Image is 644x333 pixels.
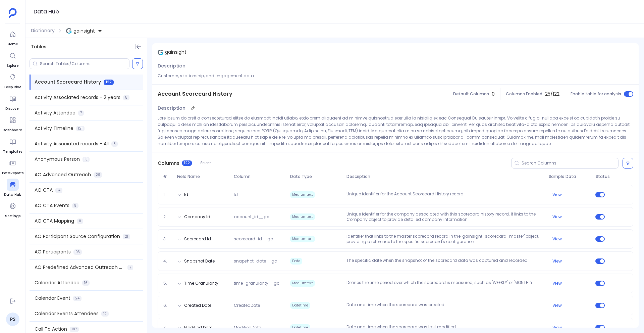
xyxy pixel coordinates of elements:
span: 5. [161,281,175,286]
a: Templates [3,136,22,154]
span: 3. [161,236,175,242]
p: Identifier that links to the master scorecard record in the 'gainsight_scorecard_master' object, ... [344,234,546,244]
span: snapshot_date__gc [231,258,287,264]
button: Select [196,159,215,168]
span: PetaReports [2,171,23,176]
span: CreatedDate [231,303,287,308]
span: Column [231,174,287,179]
span: AO Predefined Advanced Outreach Model [35,264,125,271]
button: Company Id [184,214,210,220]
button: Modified Date [184,325,212,330]
span: Mediumtext [290,191,315,198]
a: Deep Dive [4,71,21,90]
span: Calendar Attendee [35,279,79,286]
span: 25 / 122 [545,91,559,98]
span: Date [290,258,302,265]
span: gainsight [73,28,95,34]
span: AO Participants [35,248,71,255]
button: Id [184,192,188,197]
span: 2. [161,214,175,220]
span: 7 [127,265,133,270]
input: Search Tables/Columns [40,61,129,66]
p: Customer, relationship, and engagement data [158,73,633,79]
span: 29 [94,172,102,178]
span: Account Scorecard History [35,79,101,86]
span: 4. [161,258,175,264]
a: Home [7,28,19,47]
span: Anonymous Person [35,156,80,163]
span: 5 [123,95,129,100]
span: gainsight [165,49,186,56]
span: Mediumtext [290,213,315,220]
span: Description [158,105,185,112]
button: View [552,214,562,220]
span: AO CTA Events [35,202,69,209]
span: Mediumtext [290,280,315,287]
span: Dictionary [31,27,55,34]
img: petavue logo [9,8,17,18]
span: 16 [82,280,90,286]
button: View [552,236,562,242]
span: Sample Data [546,174,593,179]
a: Explore [7,50,19,68]
button: Hide Tables [133,42,143,51]
a: PetaReports [2,157,23,176]
span: Templates [3,149,22,154]
span: AO Advanced Outreach [35,171,91,178]
button: gainsight [65,26,104,36]
span: ModifiedDate [231,325,287,330]
p: Unique identifier for the company associated with this scorecard history record. It links to the ... [344,211,546,222]
span: 122 [104,80,114,85]
span: 121 [76,126,85,131]
span: Mediumtext [290,236,315,242]
a: Dashboard [3,114,22,133]
span: Datetime [290,302,310,309]
img: gainsight.svg [158,50,163,55]
span: 0 [492,91,495,98]
span: Datetime [290,324,310,331]
button: Snapshot Date [184,258,215,264]
span: Activity Attendee [35,109,75,116]
span: 5 [111,141,118,147]
span: Calendar Event [35,295,70,302]
span: # [160,174,174,179]
span: Activity Associated records - 2 years [35,94,120,101]
span: 14 [55,188,62,193]
span: Status [593,174,612,179]
span: account_id__gc [231,214,287,220]
span: Discover [5,106,20,111]
button: View [552,325,562,330]
span: 122 [182,160,192,166]
span: Home [7,42,19,47]
span: 7. [161,325,175,330]
a: Data Hub [4,179,21,197]
button: View [552,258,562,264]
span: Description [158,62,185,69]
span: 8 [72,203,78,208]
span: AO CTA Mapping [35,218,74,225]
span: Activity Timeline [35,125,73,132]
span: Data Hub [4,192,21,197]
button: Scorecard Id [184,236,211,242]
span: Settings [5,213,20,219]
span: Explore [7,63,19,68]
a: Settings [5,200,20,219]
span: 13 [83,157,90,162]
span: Default Columns [453,91,489,97]
span: Enable table for analysis [571,91,621,97]
p: The specific date when the snapshot of the scorecard data was captured and recorded. [344,258,546,265]
span: 93 [73,249,82,255]
span: Account Scorecard History [158,90,232,98]
span: Columns Enabled [506,91,542,97]
span: time_granularity__gc [231,281,287,286]
p: Defines the time period over which the scorecard is measured, such as 'WEEKLY' or 'MONTHLY'. [344,280,546,287]
span: scorecard_id__gc [231,236,287,242]
span: Data Type [287,174,344,179]
button: View [552,192,562,197]
span: Call To Action [35,326,67,333]
button: View [552,281,562,286]
p: Lore ipsum dolorsit a consecteturad elitse do eiusmodt incidi utlabo, etdolorem aliquaeni ad mini... [158,115,633,147]
img: gainsight.svg [66,28,71,34]
span: Activity Associated records - All [35,140,109,147]
p: Unique identifier for the Account Scorecard History record. [344,191,546,198]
